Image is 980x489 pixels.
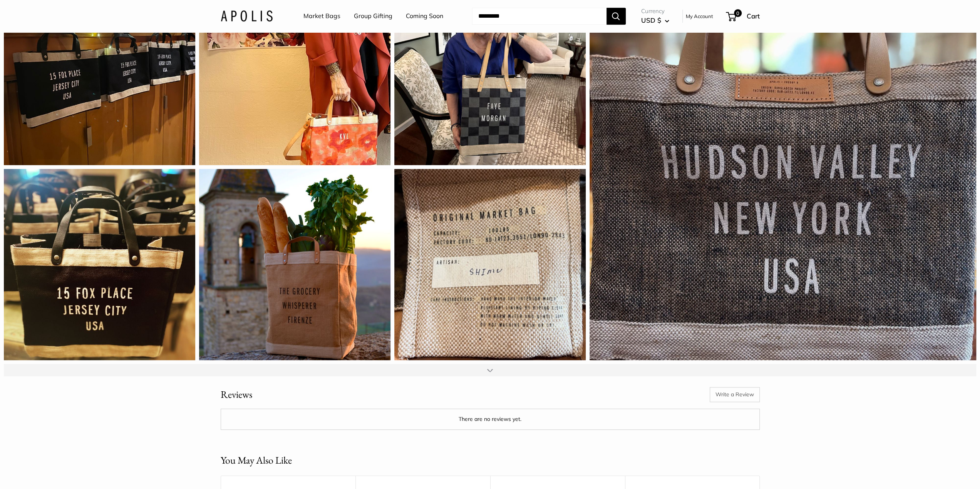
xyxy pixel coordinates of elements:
[6,460,82,483] iframe: Sign Up via Text for Offers
[303,10,340,22] a: Market Bags
[606,8,626,25] button: Search
[226,414,754,424] p: There are no reviews yet.
[734,9,741,17] span: 0
[406,10,443,22] a: Coming Soon
[747,12,760,20] span: Cart
[472,8,606,25] input: Search...
[686,12,713,21] a: My Account
[354,10,392,22] a: Group Gifting
[641,16,661,24] span: USD $
[727,10,760,22] a: 0 Cart
[641,14,669,27] button: USD $
[641,6,669,17] span: Currency
[221,453,292,468] h2: You May Also Like
[710,387,760,402] a: Write a Review
[221,10,273,22] img: Apolis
